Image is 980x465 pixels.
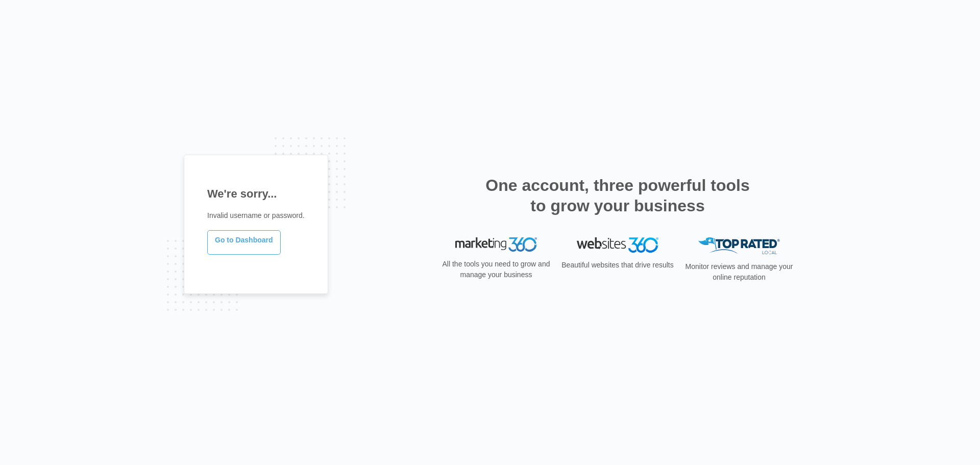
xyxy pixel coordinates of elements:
p: Invalid username or password. [207,210,305,221]
img: Top Rated Local [698,237,780,254]
p: Monitor reviews and manage your online reputation [682,261,796,283]
p: All the tools you need to grow and manage your business [439,259,553,280]
p: Beautiful websites that drive results [560,260,675,271]
a: Go to Dashboard [207,230,281,255]
img: Websites 360 [577,237,658,252]
img: Marketing 360 [455,237,537,252]
h2: One account, three powerful tools to grow your business [482,175,753,216]
h1: We're sorry... [207,185,305,202]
